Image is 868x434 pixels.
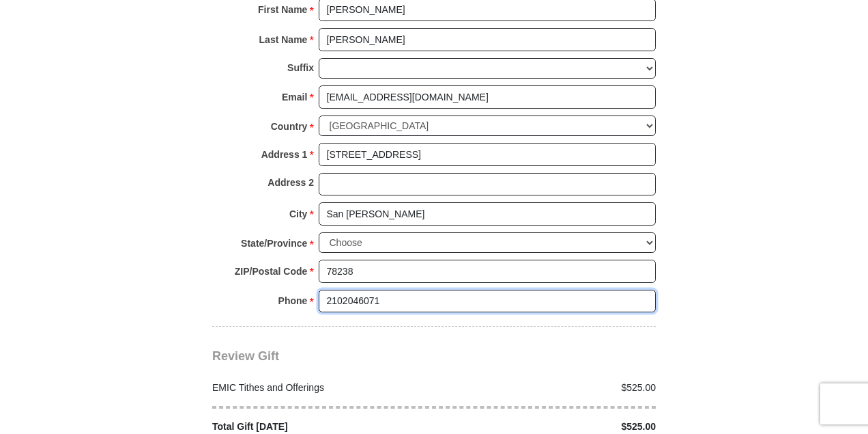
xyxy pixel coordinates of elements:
[434,420,663,434] div: $525.00
[287,58,314,77] strong: Suffix
[212,349,279,363] span: Review Gift
[205,420,435,434] div: Total Gift [DATE]
[271,117,308,136] strong: Country
[278,291,308,310] strong: Phone
[259,30,308,49] strong: Last Name
[282,87,307,107] strong: Email
[205,381,435,395] div: EMIC Tithes and Offerings
[434,381,663,395] div: $525.00
[241,234,307,253] strong: State/Province
[235,262,308,281] strong: ZIP/Postal Code
[289,204,307,223] strong: City
[267,173,314,192] strong: Address 2
[261,145,308,164] strong: Address 1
